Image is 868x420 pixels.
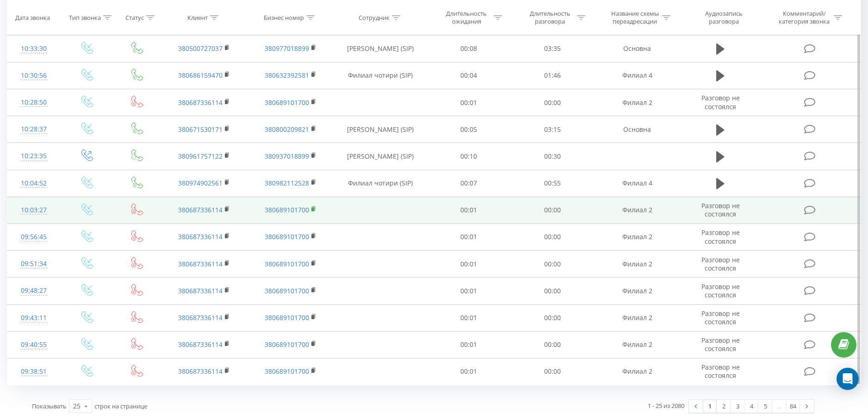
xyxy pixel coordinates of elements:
td: 03:15 [510,116,594,143]
td: 00:00 [510,331,594,358]
div: 10:33:30 [17,40,51,58]
td: Филиал 2 [594,331,681,358]
span: Разговор не состоялся [701,282,740,299]
div: Бизнес номер [264,13,304,21]
span: Разговор не состоялся [701,309,740,326]
td: Филиал чотири (SIP) [334,62,428,89]
td: 00:01 [427,331,510,358]
div: 10:03:27 [17,201,51,219]
div: 09:38:51 [17,363,51,381]
a: 380800209821 [265,125,309,134]
a: 380689101700 [265,205,309,214]
td: 00:08 [427,35,510,62]
td: Филиал 2 [594,89,681,116]
span: Разговор не состоялся [701,228,740,245]
a: 380687336114 [178,205,223,214]
a: 380689101700 [265,367,309,376]
td: 00:00 [510,223,594,250]
td: 00:00 [510,197,594,223]
div: 09:56:45 [17,228,51,246]
a: 380687336114 [178,313,223,322]
td: Основна [594,116,681,143]
div: 10:28:37 [17,120,51,138]
td: Филиал 2 [594,197,681,223]
a: 380961757122 [178,152,223,161]
td: 00:00 [510,89,594,116]
a: 380687336114 [178,259,223,268]
span: Разговор не состоялся [701,93,740,111]
div: Клиент [187,13,208,21]
td: 00:01 [427,278,510,304]
span: Показывать [32,402,67,410]
a: 380977018899 [265,44,309,53]
div: Дата звонка [15,13,50,21]
td: 00:01 [427,197,510,223]
td: 00:00 [510,304,594,331]
a: 380686159470 [178,71,223,80]
a: 1 [703,400,717,413]
td: 00:01 [427,223,510,250]
td: 00:30 [510,143,594,170]
div: 10:30:56 [17,67,51,85]
div: 09:51:34 [17,255,51,273]
div: 10:04:52 [17,174,51,192]
td: 00:04 [427,62,510,89]
td: 00:01 [427,89,510,116]
a: 380689101700 [265,98,309,107]
td: [PERSON_NAME] (SIP) [334,116,428,143]
span: Разговор не состоялся [701,201,740,218]
a: 380689101700 [265,286,309,295]
td: 00:00 [510,358,594,385]
td: Филиал 2 [594,278,681,304]
a: 4 [744,400,758,413]
a: 380974902561 [178,179,223,187]
a: 380689101700 [265,313,309,322]
td: Филиал 2 [594,251,681,278]
div: Длительность ожидания [442,10,491,25]
td: 00:10 [427,143,510,170]
a: 380500727037 [178,44,223,53]
a: 2 [717,400,731,413]
td: Филиал 2 [594,358,681,385]
td: 00:05 [427,116,510,143]
td: Филиал чотири (SIP) [334,170,428,197]
div: … [772,400,786,413]
a: 380687336114 [178,340,223,349]
td: 00:55 [510,170,594,197]
td: 03:35 [510,35,594,62]
div: Название схемы переадресации [610,10,660,25]
td: 00:07 [427,170,510,197]
div: Комментарий/категория звонка [777,10,831,25]
div: Статус [125,13,144,21]
a: 3 [731,400,744,413]
td: [PERSON_NAME] (SIP) [334,143,428,170]
td: 00:00 [510,278,594,304]
span: Разговор не состоялся [701,255,740,272]
td: Основна [594,35,681,62]
td: [PERSON_NAME] (SIP) [334,35,428,62]
a: 380937018899 [265,152,309,161]
a: 380687336114 [178,286,223,295]
div: 09:43:11 [17,309,51,327]
td: Филиал 2 [594,223,681,250]
a: 380632392581 [265,71,309,80]
a: 5 [758,400,772,413]
a: 380982112528 [265,179,309,187]
div: Аудиозапись разговора [694,10,754,25]
a: 380689101700 [265,340,309,349]
span: Разговор не состоялся [701,363,740,380]
span: Разговор не состоялся [701,336,740,353]
td: 00:01 [427,358,510,385]
div: 09:40:55 [17,336,51,354]
a: 84 [786,400,800,413]
div: 1 - 25 из 2080 [648,401,684,410]
td: Филиал 2 [594,304,681,331]
div: 25 [73,401,81,411]
td: 00:01 [427,251,510,278]
a: 380687336114 [178,98,223,107]
div: 09:48:27 [17,282,51,300]
td: 00:01 [427,304,510,331]
td: Филиал 4 [594,62,681,89]
a: 380689101700 [265,259,309,268]
div: 10:28:50 [17,93,51,111]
